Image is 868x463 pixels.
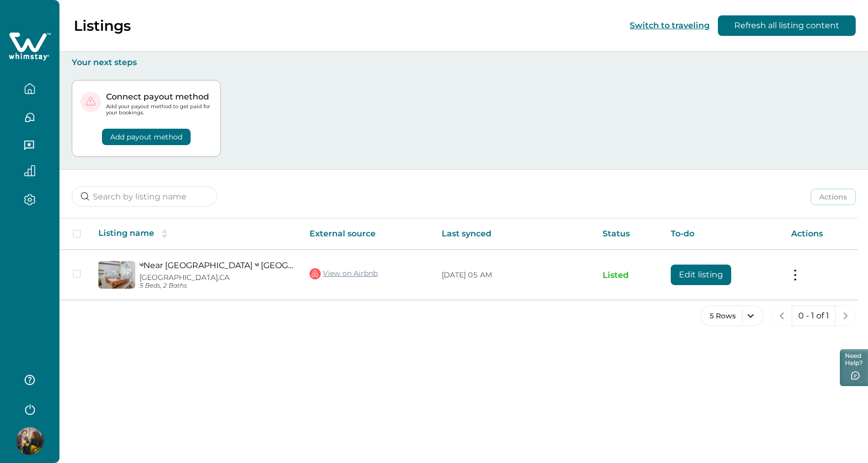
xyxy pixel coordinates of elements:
[139,260,293,270] a: ༄Near [GEOGRAPHIC_DATA] ༄ [GEOGRAPHIC_DATA] Escape ༄ Hot Tub ༄ BBQ
[139,273,293,282] p: [GEOGRAPHIC_DATA], CA
[663,218,783,250] th: To-do
[74,17,131,34] p: Listings
[811,189,856,205] button: Actions
[102,129,191,145] button: Add payout method
[835,306,856,326] button: next page
[433,218,594,250] th: Last synced
[72,186,217,207] input: Search by listing name
[772,306,792,326] button: previous page
[309,267,378,280] a: View on Airbnb
[301,218,433,250] th: External source
[792,306,836,326] button: 0 - 1 of 1
[106,92,212,102] p: Connect payout method
[718,15,856,36] button: Refresh all listing content
[154,229,175,239] button: sorting
[90,218,301,250] th: Listing name
[630,21,710,30] button: Switch to traveling
[442,270,586,280] p: [DATE] 05 AM
[98,261,135,289] img: propertyImage_༄Near Hollywood ༄ LA Cozy Escape ༄ Hot Tub ༄ BBQ
[16,427,44,455] img: Whimstay Host
[106,104,212,116] p: Add your payout method to get paid for your bookings.
[700,306,763,326] button: 5 Rows
[603,270,654,280] p: Listed
[72,57,856,68] p: Your next steps
[671,265,731,285] button: Edit listing
[594,218,663,250] th: Status
[139,282,293,290] p: 5 Beds, 2 Baths
[783,218,858,250] th: Actions
[798,311,829,321] p: 0 - 1 of 1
